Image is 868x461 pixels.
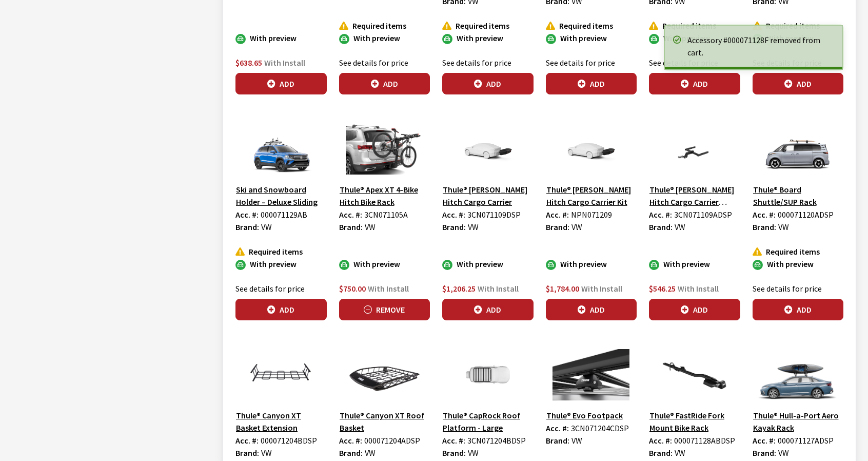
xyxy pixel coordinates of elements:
span: $638.65 [235,57,262,68]
span: VW [571,222,582,232]
img: Image for Thule® Arcos Hitch Cargo Carrier Kit [546,123,637,175]
button: Thule® Canyon XT Basket Extension [235,409,327,434]
label: Acc. #: [235,208,259,221]
img: Image for Thule® Canyon XT Basket Extension [235,349,327,400]
label: Brand: [339,447,363,459]
label: Brand: [442,447,466,459]
label: Acc. #: [753,434,776,447]
span: VW [365,448,376,458]
img: Image for Ski and Snowboard Holder – Deluxe Sliding [235,123,327,175]
img: Image for Thule® CapRock Roof Platform - Large [442,349,534,400]
span: With Install [581,283,622,294]
div: With preview [753,258,844,270]
label: Acc. #: [649,434,672,447]
label: See details for price [753,282,822,295]
img: Image for Thule® Evo Footpack [546,349,637,400]
button: Add [442,299,534,320]
button: Thule® CapRock Roof Platform - Large [442,409,534,434]
span: VW [571,435,582,446]
span: 3CN071109ADSP [674,209,732,220]
span: VW [261,448,272,458]
button: Add [339,73,430,94]
label: Acc. #: [235,434,259,447]
label: Brand: [546,434,569,447]
div: Required items [546,20,637,32]
img: Image for Thule® Apex XT 4-Bike Hitch Bike Rack [339,123,430,175]
div: With preview [442,32,534,44]
span: 3CN071105A [364,209,408,220]
button: Add [649,73,740,94]
label: Acc. #: [649,208,672,221]
button: Add [546,299,637,320]
span: $750.00 [339,283,366,294]
div: Required items [649,20,740,32]
span: 000071128ABDSP [674,435,735,446]
button: Thule® Board Shuttle/SUP Rack [753,183,844,208]
label: Acc. #: [546,422,569,434]
button: Add [753,299,844,320]
img: Image for Thule® Arcos Hitch Cargo Carrier [442,123,534,175]
img: Image for Thule® Arcos Hitch Cargo Carrier Platform [649,123,740,175]
div: With preview [235,32,327,44]
div: With preview [235,258,327,270]
button: Add [753,73,844,94]
span: $1,784.00 [546,283,579,294]
div: With preview [649,258,740,270]
span: VW [778,448,789,458]
label: Acc. #: [442,208,465,221]
span: With Install [678,283,719,294]
label: Acc. #: [442,434,465,447]
button: Add [546,73,637,94]
button: Ski and Snowboard Holder – Deluxe Sliding [235,183,327,208]
span: With Install [368,283,409,294]
span: With Install [478,283,519,294]
span: VW [261,222,272,232]
span: VW [778,222,789,232]
label: Brand: [442,221,466,233]
span: 000071129AB [261,209,307,220]
label: Brand: [235,221,259,233]
div: Required items [442,20,534,32]
img: Image for Thule® Canyon XT Roof Basket [339,349,430,400]
div: With preview [649,32,740,44]
button: Thule® Canyon XT Roof Basket [339,409,430,434]
label: Acc. #: [546,208,569,221]
button: Add [235,299,327,320]
div: Required items [339,20,430,32]
div: Required items [235,245,327,258]
button: Thule® FastRide Fork Mount Bike Rack [649,409,740,434]
img: Image for Thule® FastRide Fork Mount Bike Rack [649,349,740,400]
span: VW [675,222,685,232]
span: $1,206.25 [442,283,476,294]
div: With preview [546,258,637,270]
button: Add [235,73,327,94]
span: VW [365,222,376,232]
div: With preview [442,258,534,270]
button: Add [649,299,740,320]
button: Thule® Hull-a-Port Aero Kayak Rack [753,409,844,434]
div: Required items [753,245,844,258]
label: Acc. #: [753,208,776,221]
div: With preview [339,32,430,44]
button: Thule® [PERSON_NAME] Hitch Cargo Carrier [442,183,534,208]
div: With preview [339,258,430,270]
label: Brand: [339,221,363,233]
span: VW [468,448,479,458]
label: See details for price [339,56,408,69]
button: Add [442,73,534,94]
label: See details for price [546,56,615,69]
label: Brand: [546,221,569,233]
div: Required items [753,20,844,32]
span: 000071127ADSP [778,435,834,446]
span: 3CN071204BDSP [467,435,526,446]
span: VW [675,448,685,458]
span: $546.25 [649,283,676,294]
button: Thule® Evo Footpack [546,409,623,422]
img: Image for Thule® Board Shuttle&#x2F;SUP Rack [753,123,844,175]
label: See details for price [649,56,718,69]
label: Brand: [649,447,673,459]
span: 000071120ADSP [778,209,834,220]
span: With Install [264,57,305,68]
span: 000071204BDSP [261,435,317,446]
button: Thule® [PERSON_NAME] Hitch Cargo Carrier Platform [649,183,740,208]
